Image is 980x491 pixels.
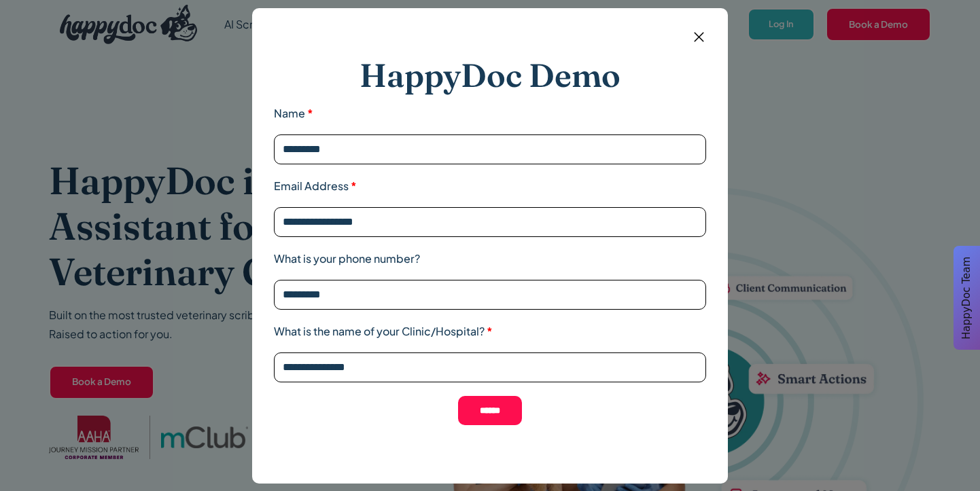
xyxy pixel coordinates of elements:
[274,30,706,452] form: Email form 2
[274,105,706,122] label: Name
[274,323,706,340] label: What is the name of your Clinic/Hospital?
[274,251,706,267] label: What is your phone number?
[360,56,620,95] h2: HappyDoc Demo
[274,178,706,194] label: Email Address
